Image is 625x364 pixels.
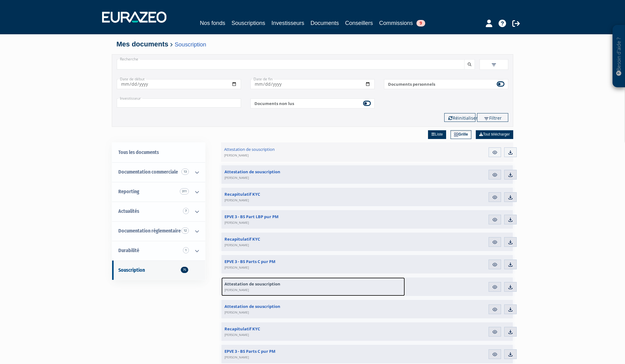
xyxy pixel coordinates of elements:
[250,98,375,108] label: Documents non lus
[508,239,513,245] img: download.svg
[428,130,446,139] a: Liste
[492,352,498,357] img: eye.svg
[102,12,166,23] img: 1732889491-logotype_eurazeo_blanc_rvb.png
[118,267,145,273] span: Souscription
[112,162,205,182] a: Documentation commerciale 13
[224,288,249,292] span: [PERSON_NAME]
[224,153,249,157] span: [PERSON_NAME]
[118,247,139,253] span: Durabilité
[221,210,405,229] a: EPVE 3 - BS Part LBP pur PM[PERSON_NAME]
[221,165,405,184] a: Attestation de souscription[PERSON_NAME]
[221,277,405,296] a: Attestation de souscription[PERSON_NAME]
[491,62,497,68] img: filter.svg
[118,228,181,234] span: Documentation règlementaire
[224,214,278,225] span: EPVE 3 - BS Part LBP pur PM
[492,307,498,312] img: eye.svg
[492,262,498,267] img: eye.svg
[508,172,513,178] img: download.svg
[345,19,373,27] a: Conseillers
[444,113,475,122] button: Réinitialiser
[492,194,498,200] img: eye.svg
[221,322,405,341] a: Recapitulatif KYC[PERSON_NAME]
[221,255,405,274] a: EPVE 3 - BS Parts C pur PM[PERSON_NAME]
[224,310,249,314] span: [PERSON_NAME]
[231,19,265,27] a: Souscriptions
[224,175,249,180] span: [PERSON_NAME]
[221,345,405,363] a: EPVE 3 - BS Parts C pur PM[PERSON_NAME]
[484,116,489,122] img: filter.svg
[271,19,304,27] a: Investisseurs
[116,41,509,48] h4: Mes documents
[118,169,178,175] span: Documentation commerciale
[224,355,249,359] span: [PERSON_NAME]
[200,19,225,27] a: Nos fonds
[508,284,513,290] img: download.svg
[112,221,205,241] a: Documentation règlementaire 12
[112,202,205,221] a: Actualités 7
[112,241,205,261] a: Durabilité 1
[454,132,458,137] img: grid.svg
[492,217,498,223] img: eye.svg
[224,169,280,180] span: Attestation de souscription
[492,172,498,178] img: eye.svg
[224,326,260,337] span: Recapitulatif KYC
[224,198,249,202] span: [PERSON_NAME]
[615,28,623,84] p: Besoin d'aide ?
[508,329,513,335] img: download.svg
[224,259,275,270] span: EPVE 3 - BS Parts C pur PM
[221,300,405,318] a: Attestation de souscription[PERSON_NAME]
[224,236,260,247] span: Recapitulatif KYC
[476,130,513,139] a: Tout télécharger
[508,307,513,312] img: download.svg
[112,143,205,162] a: Tous les documents
[492,239,498,245] img: eye.svg
[221,142,405,162] a: Attestation de souscription[PERSON_NAME]
[175,41,206,48] a: Souscription
[112,182,205,202] a: Reporting 311
[118,208,139,214] span: Actualités
[416,20,425,26] span: 9
[508,194,513,200] img: download.svg
[221,232,405,251] a: Recapitulatif KYC[PERSON_NAME]
[508,217,513,223] img: download.svg
[311,19,339,28] a: Documents
[118,189,139,194] span: Reporting
[112,261,205,280] a: Souscription75
[508,150,513,155] img: download.svg
[224,348,275,360] span: EPVE 3 - BS Parts C pur PM
[117,59,465,69] input: Recherche
[492,150,498,155] img: eye.svg
[508,262,513,267] img: download.svg
[224,191,260,203] span: Recapitulatif KYC
[492,329,498,335] img: eye.svg
[181,228,189,234] span: 12
[180,188,189,194] span: 311
[224,146,275,158] span: Attestation de souscription
[224,220,249,225] span: [PERSON_NAME]
[224,333,249,337] span: [PERSON_NAME]
[379,19,425,27] a: Commissions9
[508,352,513,357] img: download.svg
[224,304,280,315] span: Attestation de souscription
[221,188,405,206] a: Recapitulatif KYC[PERSON_NAME]
[492,284,498,290] img: eye.svg
[450,130,471,139] a: Grille
[181,169,189,175] span: 13
[224,281,280,292] span: Attestation de souscription
[477,113,508,122] button: Filtrer
[384,79,508,89] label: Documents personnels
[183,247,189,253] span: 1
[183,208,189,214] span: 7
[224,243,249,247] span: [PERSON_NAME]
[181,267,188,273] span: 75
[224,265,249,270] span: [PERSON_NAME]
